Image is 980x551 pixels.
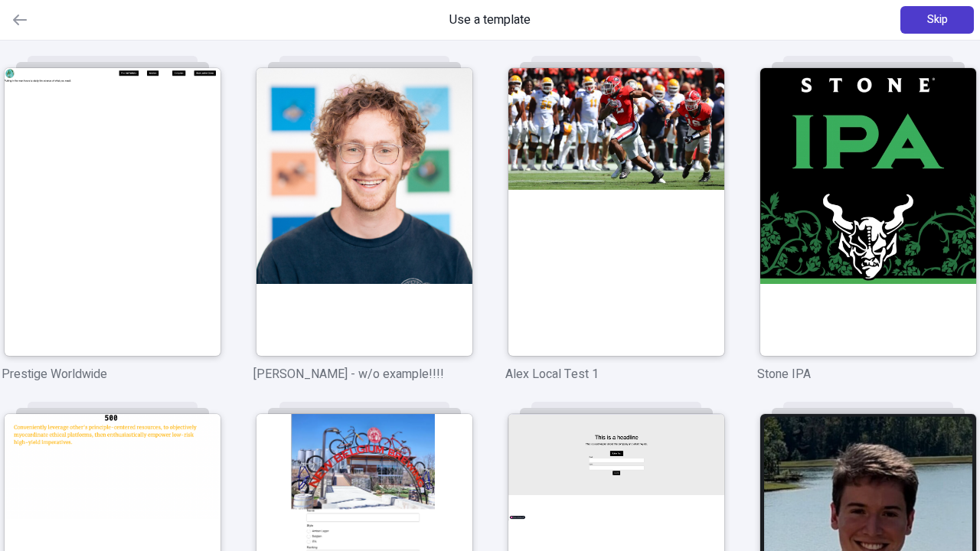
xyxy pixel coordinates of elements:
span: Use a template [449,11,531,29]
button: Skip [900,6,974,34]
p: Stone IPA [757,365,978,383]
p: Alex Local Test 1 [505,365,727,383]
p: Prestige Worldwide [2,365,223,383]
span: Skip [927,11,948,28]
p: [PERSON_NAME] - w/o example!!!! [253,365,475,383]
